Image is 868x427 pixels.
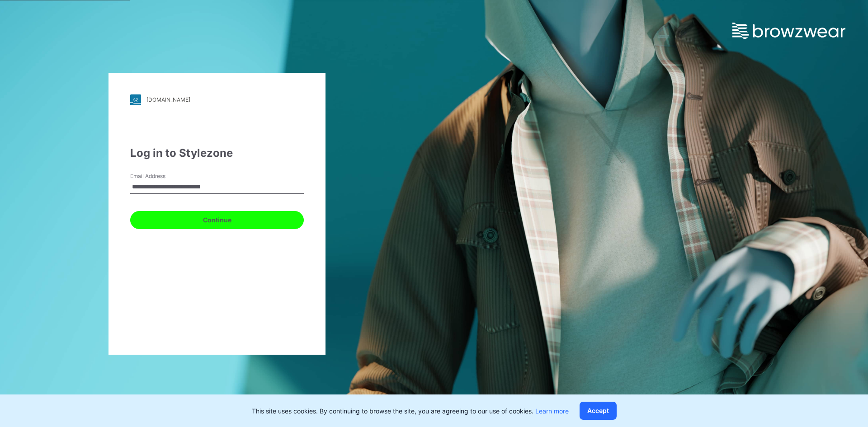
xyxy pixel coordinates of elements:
[580,402,617,420] button: Accept
[252,406,569,416] p: This site uses cookies. By continuing to browse the site, you are agreeing to our use of cookies.
[130,172,193,180] label: Email Address
[130,145,304,161] div: Log in to Stylezone
[732,23,845,39] img: browzwear-logo.e42bd6dac1945053ebaf764b6aa21510.svg
[130,94,304,105] a: [DOMAIN_NAME]
[146,96,190,103] div: [DOMAIN_NAME]
[130,94,141,105] img: stylezone-logo.562084cfcfab977791bfbf7441f1a819.svg
[130,211,304,229] button: Continue
[535,407,569,415] a: Learn more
